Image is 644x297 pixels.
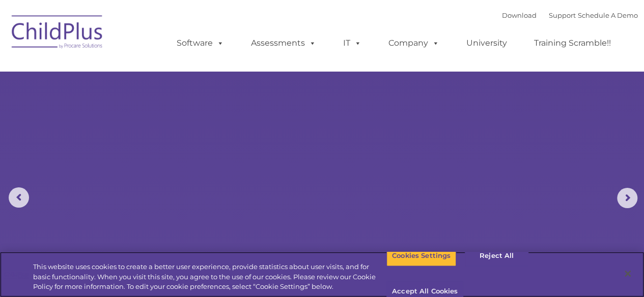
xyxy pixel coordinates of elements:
div: This website uses cookies to create a better user experience, provide statistics about user visit... [33,262,386,292]
a: University [456,33,517,53]
button: Cookies Settings [386,245,456,267]
a: Company [378,33,450,53]
a: Software [166,33,234,53]
span: Last name [142,67,173,75]
button: Reject All [465,245,528,267]
a: Training Scramble!! [524,33,621,53]
font: | [502,11,638,19]
a: Support [549,11,576,19]
span: Phone number [142,109,185,116]
button: Close [617,262,639,285]
a: Schedule A Demo [578,11,638,19]
a: Assessments [241,33,326,53]
a: IT [333,33,372,53]
a: Download [502,11,537,19]
img: ChildPlus by Procare Solutions [7,8,108,59]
